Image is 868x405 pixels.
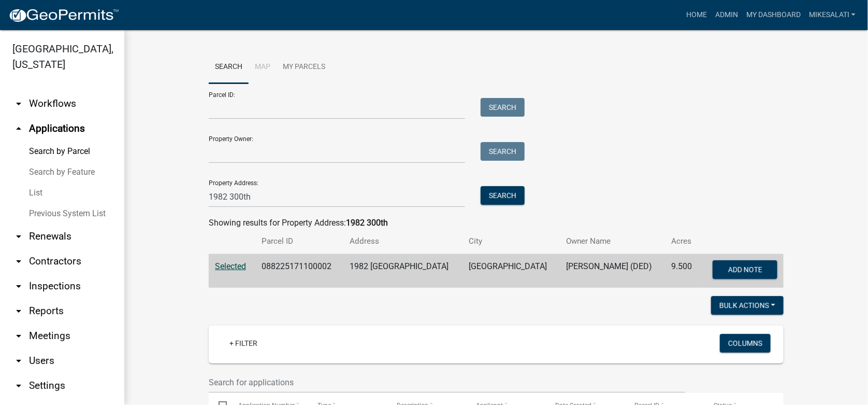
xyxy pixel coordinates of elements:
td: 9.500 [666,254,701,288]
a: MikeSalati [805,5,860,25]
button: Add Note [713,260,777,279]
i: arrow_drop_down [12,355,25,367]
th: Parcel ID [255,229,343,254]
th: Address [343,229,462,254]
div: Showing results for Property Address: [209,217,784,229]
td: [PERSON_NAME] (DED) [560,254,666,288]
button: Bulk Actions [711,296,784,315]
td: 1982 [GEOGRAPHIC_DATA] [343,254,462,288]
i: arrow_drop_down [12,97,25,110]
i: arrow_drop_down [12,255,25,268]
i: arrow_drop_down [12,305,25,317]
th: Acres [666,229,701,254]
i: arrow_drop_down [12,280,25,292]
i: arrow_drop_down [12,380,25,392]
i: arrow_drop_up [12,122,25,135]
a: Search [209,51,249,84]
th: City [463,229,560,254]
a: Home [682,5,711,25]
i: arrow_drop_down [12,330,25,342]
i: arrow_drop_down [12,230,25,243]
button: Columns [720,334,771,353]
a: My Parcels [277,51,331,84]
td: [GEOGRAPHIC_DATA] [463,254,560,288]
a: My Dashboard [742,5,805,25]
span: Add Note [728,266,762,274]
a: Admin [711,5,742,25]
button: Search [481,186,525,205]
input: Search for applications [209,372,685,393]
strong: 1982 300th [346,218,388,228]
th: Owner Name [560,229,666,254]
button: Search [481,142,525,161]
td: 088225171100002 [255,254,343,288]
a: Selected [215,261,246,271]
button: Search [481,98,525,117]
a: + Filter [221,334,266,353]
